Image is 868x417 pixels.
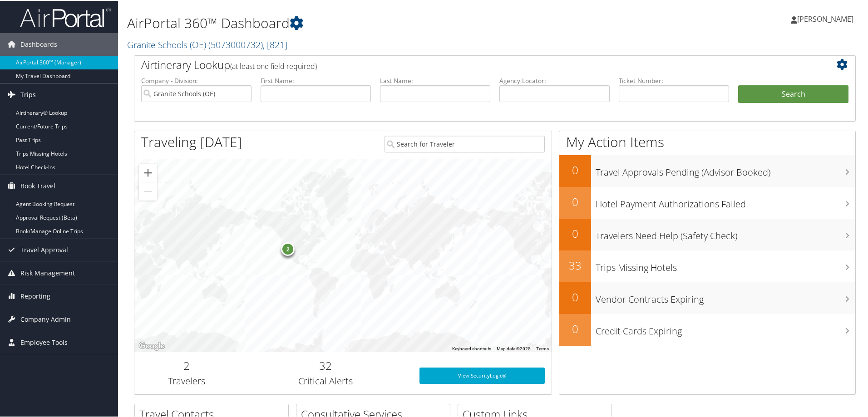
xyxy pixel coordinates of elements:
h2: 0 [559,289,591,304]
h2: 33 [559,257,591,272]
a: 33Trips Missing Hotels [559,250,855,281]
span: Map data ©2025 [497,345,531,350]
img: airportal-logo.png [20,6,111,27]
label: Company - Division: [141,75,252,84]
button: Zoom out [139,182,157,200]
a: Terms (opens in new tab) [536,345,549,350]
button: Search [738,84,848,103]
button: Keyboard shortcuts [452,345,491,351]
h3: Travelers Need Help (Safety Check) [596,224,855,241]
h3: Vendor Contracts Expiring [596,288,855,305]
h3: Critical Alerts [246,374,406,387]
h3: Travel Approvals Pending (Advisor Booked) [596,161,855,178]
span: Company Admin [20,307,71,330]
h2: 0 [559,320,591,336]
label: Agency Locator: [499,75,610,84]
h3: Hotel Payment Authorizations Failed [596,192,855,210]
h2: 0 [559,225,591,240]
span: Reporting [20,284,50,307]
a: 0Credit Cards Expiring [559,313,855,345]
h3: Travelers [141,374,232,387]
a: 0Travelers Need Help (Safety Check) [559,218,855,250]
img: Google [137,339,167,351]
a: [PERSON_NAME] [791,5,863,32]
h2: 0 [559,193,591,209]
input: Search for Traveler [385,135,545,152]
span: Risk Management [20,261,75,284]
span: Employee Tools [20,330,68,353]
span: [PERSON_NAME] [797,13,853,23]
label: First Name: [261,75,371,84]
a: 0Vendor Contracts Expiring [559,281,855,313]
h2: 32 [246,357,406,373]
button: Zoom in [139,163,157,181]
h3: Credit Cards Expiring [596,319,855,337]
span: ( 5073000732 ) [208,38,263,50]
div: 2 [281,241,295,255]
label: Last Name: [380,75,490,84]
a: 0Travel Approvals Pending (Advisor Booked) [559,154,855,186]
h2: 2 [141,357,232,373]
h2: Airtinerary Lookup [141,56,789,72]
h1: My Action Items [559,132,855,151]
span: (at least one field required) [230,60,317,70]
a: 0Hotel Payment Authorizations Failed [559,186,855,218]
h1: Traveling [DATE] [141,132,242,151]
h1: AirPortal 360™ Dashboard [127,13,617,32]
a: View SecurityLogic® [419,367,545,383]
h2: 0 [559,162,591,177]
label: Ticket Number: [619,75,729,84]
a: Open this area in Google Maps (opens a new window) [137,339,167,351]
span: Dashboards [20,32,57,55]
span: Book Travel [20,174,55,196]
h3: Trips Missing Hotels [596,256,855,273]
span: Trips [20,83,36,105]
span: , [ 821 ] [263,38,287,50]
span: Travel Approval [20,238,68,260]
a: Granite Schools (OE) [127,38,287,50]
